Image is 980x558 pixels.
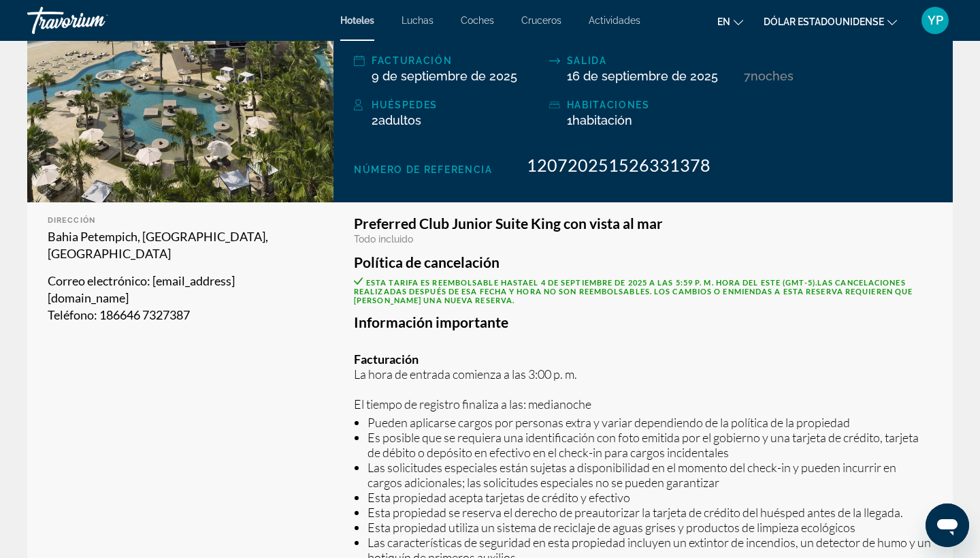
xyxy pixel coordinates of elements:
[354,315,932,330] h3: Información importante
[567,97,738,113] div: Habitaciones
[48,216,313,225] div: DIRECCIÓN
[354,278,913,305] span: ESTA TARIFA ES REEMBOLSABLE HASTA LAS CANCELACIONES REALIZADAS DESPUÉS DE ESA FECHA Y HORA NO SON...
[744,69,751,83] span: 7
[354,234,413,245] span: Todo incluido
[917,6,953,35] button: Menú de usuario
[567,69,718,83] span: 16 de septiembre de 2025
[354,164,493,175] span: NÚMERO DE REFERENCIA
[354,352,419,367] strong: Facturación
[354,255,932,270] h3: Política de cancelación
[527,155,710,175] span: 120720251526331378
[367,490,932,505] li: Esta propiedad acepta tarjetas de crédito y efectivo
[567,113,632,127] span: 1
[372,97,542,113] div: Huéspedes
[378,113,421,127] span: adultos
[367,460,932,490] li: Las solicitudes especiales están sujetas a disponibilidad en el momento del check-in y pueden inc...
[764,12,897,31] button: Cambiar moneda
[572,113,632,127] span: habitación
[717,12,743,31] button: Cambiar idioma
[529,278,817,287] span: EL 4 DE SEPTIEMBRE DE 2025 A LAS 5:59 P. M. HORA DEL ESTE (GMT-5).
[367,520,932,535] li: Esta propiedad utiliza un sistema de reciclaje de aguas grises y productos de limpieza ecológicos
[354,367,932,412] p: La hora de entrada comienza a las 3:00 p. m. El tiempo de registro finaliza a las: medianoche
[372,113,421,127] span: 2
[367,415,932,430] li: Pueden aplicarse cargos por personas extra y variar dependiendo de la política de la propiedad
[94,307,190,322] span: : 186646 7327387
[367,430,932,460] li: Es posible que se requiera una identificación con foto emitida por el gobierno y una tarjeta de c...
[928,14,943,27] span: YP
[48,228,313,262] p: Bahia Petempich, [GEOGRAPHIC_DATA], [GEOGRAPHIC_DATA]
[372,69,517,83] span: 9 de septiembre de 2025
[367,505,932,520] li: Esta propiedad se reserva el derecho de preautorizar la tarjeta de crédito del huésped antes de l...
[48,273,147,288] span: Correo electrónico
[48,307,94,322] span: Teléfono
[717,16,730,27] span: EN
[521,15,561,26] a: Cruceros
[567,52,738,69] div: Salida
[461,15,494,26] a: Coches
[372,52,542,69] div: Facturación
[764,16,884,27] span: Dólar estadounidense
[340,15,374,26] a: Hoteles
[354,216,932,231] h3: Preferred Club Junior Suite King con vista al mar
[402,15,434,26] a: Luchas
[27,3,163,38] a: Travorium
[926,503,969,547] iframe: Botón para iniciar la ventana de mensajería
[751,69,794,83] span: noches
[589,15,640,26] a: Actividades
